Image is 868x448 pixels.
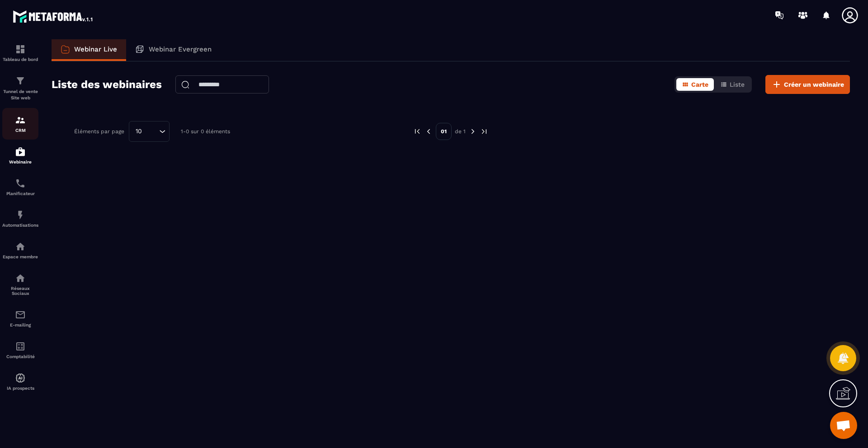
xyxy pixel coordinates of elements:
img: automations [15,146,26,157]
p: Éléments par page [74,128,124,135]
a: automationsautomationsAutomatisations [2,203,38,234]
p: Comptabilité [2,354,38,359]
button: Liste [715,78,750,91]
input: Search for option [145,126,157,136]
img: formation [15,115,26,126]
span: 10 [132,126,145,136]
img: formation [15,75,26,86]
img: prev [425,127,433,135]
img: scheduler [15,178,26,189]
img: prev [413,127,421,135]
p: IA prospects [2,386,38,391]
p: Tableau de bord [2,57,38,62]
img: logo [13,8,94,24]
p: Webinar Evergreen [149,45,212,53]
p: 01 [436,123,452,140]
img: automations [15,241,26,252]
img: accountant [15,341,26,352]
button: Créer un webinaire [765,75,850,94]
p: CRM [2,128,38,133]
a: formationformationCRM [2,108,38,140]
p: Tunnel de vente Site web [2,89,38,101]
a: schedulerschedulerPlanificateur [2,171,38,203]
p: Webinaire [2,159,38,164]
div: Search for option [129,121,170,142]
p: 1-0 sur 0 éléments [181,128,230,135]
img: formation [15,44,26,55]
p: Planificateur [2,191,38,196]
img: email [15,309,26,320]
img: social-network [15,273,26,284]
img: next [480,127,488,135]
p: de 1 [455,128,466,135]
span: Carte [691,81,708,88]
p: Automatisations [2,223,38,228]
p: Webinar Live [74,45,117,53]
a: Webinar Live [52,39,126,61]
a: formationformationTableau de bord [2,37,38,69]
a: formationformationTunnel de vente Site web [2,69,38,108]
div: Ouvrir le chat [830,412,857,439]
a: automationsautomationsEspace membre [2,234,38,266]
img: automations [15,373,26,383]
img: next [469,127,477,135]
button: Carte [676,78,714,91]
p: E-mailing [2,322,38,327]
p: Espace membre [2,254,38,259]
img: automations [15,210,26,220]
a: automationsautomationsWebinaire [2,140,38,171]
h2: Liste des webinaires [52,75,162,93]
a: accountantaccountantComptabilité [2,334,38,366]
a: social-networksocial-networkRéseaux Sociaux [2,266,38,303]
span: Liste [730,81,745,88]
p: Réseaux Sociaux [2,286,38,296]
span: Créer un webinaire [784,80,844,89]
a: emailemailE-mailing [2,303,38,334]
